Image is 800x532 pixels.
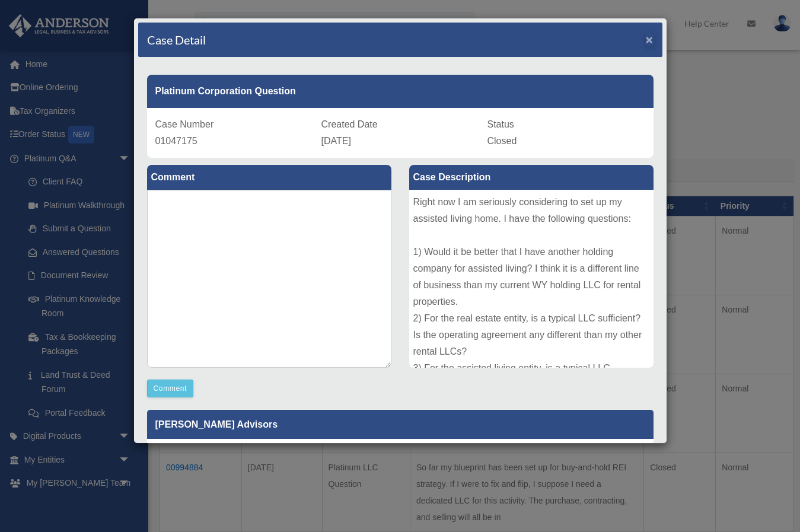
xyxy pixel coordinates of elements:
[409,165,654,190] label: Case Description
[409,190,654,368] div: Right now I am seriously considering to set up my assisted living home. I have the following ques...
[147,165,391,190] label: Comment
[646,33,654,46] button: Close
[155,136,197,146] span: 01047175
[147,31,206,48] h4: Case Detail
[321,119,378,129] span: Created Date
[147,380,194,397] button: Comment
[487,136,517,146] span: Closed
[646,33,654,46] span: ×
[147,410,654,439] p: [PERSON_NAME] Advisors
[487,119,514,129] span: Status
[321,136,351,146] span: [DATE]
[155,119,214,129] span: Case Number
[147,75,654,108] div: Platinum Corporation Question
